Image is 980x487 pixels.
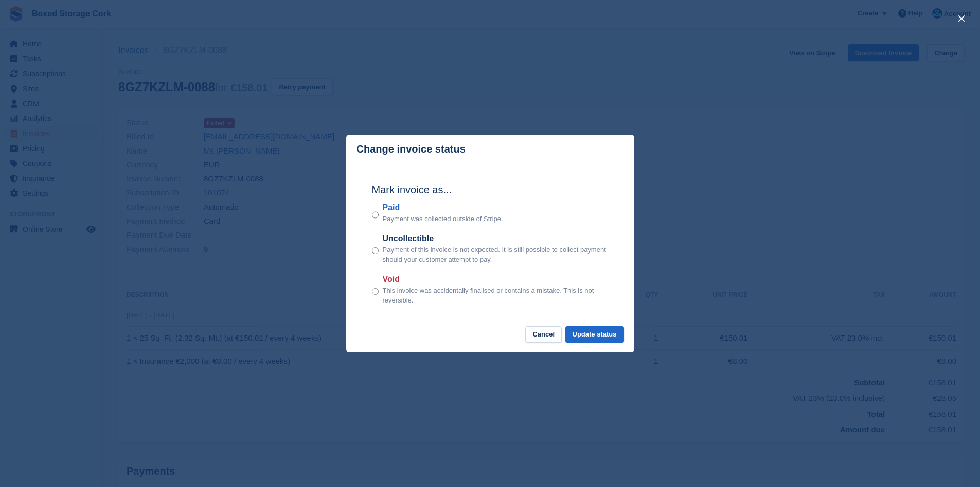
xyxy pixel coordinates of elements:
[953,10,970,27] button: close
[383,201,503,214] label: Paid
[383,232,609,245] label: Uncollectible
[383,214,503,224] p: Payment was collected outside of Stripe.
[525,326,562,343] button: Cancel
[383,273,609,286] label: Void
[383,286,609,306] p: This invoice was accidentally finalised or contains a mistake. This is not reversible.
[383,245,609,265] p: Payment of this invoice is not expected. It is still possible to collect payment should your cust...
[565,326,624,343] button: Update status
[357,143,466,155] p: Change invoice status
[372,182,609,197] h2: Mark invoice as...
